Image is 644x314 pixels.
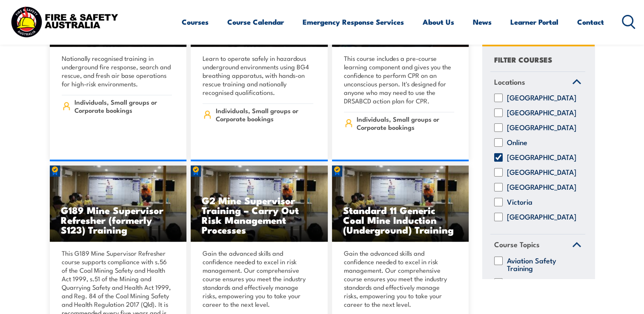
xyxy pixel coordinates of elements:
a: Course Calendar [227,11,284,33]
label: [GEOGRAPHIC_DATA] [507,124,576,132]
label: Aviation Safety Training [507,257,581,272]
label: [GEOGRAPHIC_DATA] [507,94,576,103]
a: Course Topics [490,235,585,257]
a: About Us [423,11,454,33]
a: Contact [577,11,604,33]
a: Standard 11 Generic Coal Mine Induction (Underground) Training [332,166,469,242]
label: Confined Space Training [507,278,581,294]
a: G2 Mine Supervisor Training – Carry Out Risk Management Processes [191,166,328,242]
a: Learner Portal [510,11,558,33]
h3: Standard 11 Generic Coal Mine Induction (Underground) Training [343,205,458,234]
img: Standard 11 Generic Coal Mine Induction (Surface) TRAINING (1) [50,166,187,242]
h3: G2 Mine Supervisor Training – Carry Out Risk Management Processes [202,195,317,234]
a: Courses [182,11,209,33]
h3: G189 Mine Supervisor Refresher (formerly S123) Training [61,205,176,234]
a: Locations [490,72,585,94]
span: Individuals, Small groups or Corporate bookings [216,106,313,123]
a: G189 Mine Supervisor Refresher (formerly S123) Training [50,166,187,242]
p: Gain the advanced skills and confidence needed to excel in risk management. Our comprehensive cou... [203,249,313,308]
img: Standard 11 Generic Coal Mine Induction (Surface) TRAINING (1) [191,166,328,242]
span: Locations [494,76,525,88]
a: Emergency Response Services [303,11,404,33]
span: Individuals, Small groups or Corporate bookings [74,98,172,114]
p: Gain the advanced skills and confidence needed to excel in risk management. Our comprehensive cou... [344,249,455,308]
p: Learn to operate safely in hazardous underground environments using BG4 breathing apparatus, with... [203,54,313,97]
span: Individuals, Small groups or Corporate bookings [357,115,454,131]
label: Victoria [507,198,532,207]
p: This course includes a pre-course learning component and gives you the confidence to perform CPR ... [344,54,455,105]
label: [GEOGRAPHIC_DATA] [507,213,576,222]
label: [GEOGRAPHIC_DATA] [507,154,576,162]
h4: FILTER COURSES [494,54,552,65]
a: News [473,11,492,33]
label: Online [507,139,527,147]
label: [GEOGRAPHIC_DATA] [507,183,576,192]
p: Nationally recognised training in underground fire response, search and rescue, and fresh air bas... [62,54,172,88]
img: Standard 11 Generic Coal Mine Induction (Surface) TRAINING (1) [332,166,469,242]
label: [GEOGRAPHIC_DATA] [507,109,576,117]
label: [GEOGRAPHIC_DATA] [507,168,576,177]
span: Course Topics [494,239,540,251]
